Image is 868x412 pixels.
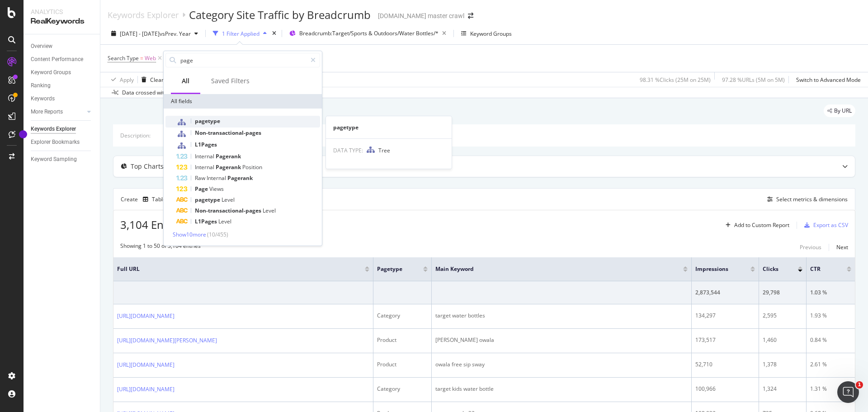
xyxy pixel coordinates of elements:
span: Level [218,218,231,225]
div: Category [377,312,428,320]
a: [URL][DOMAIN_NAME] [117,385,175,394]
button: Switch to Advanced Mode [793,72,861,87]
div: owala free sip sway [435,360,688,369]
div: Previous [800,243,821,251]
span: Internal [207,174,227,182]
div: 100,966 [695,385,755,393]
div: Clear [150,76,164,84]
div: 1 Filter Applied [222,30,259,38]
div: Select metrics & dimensions [776,195,848,203]
a: Keywords Explorer [31,124,94,134]
span: 3,104 Entries found [120,217,219,232]
span: DATA TYPE: [333,147,363,154]
span: Internal [195,163,216,171]
div: Top Charts [131,162,164,171]
div: 2.61 % [810,360,851,369]
div: times [270,29,278,38]
div: Data crossed with the Crawls [122,89,195,97]
span: Position [242,163,262,171]
span: CTR [810,265,833,273]
div: Ranking [31,81,51,90]
span: Pagerank [216,152,241,160]
span: Page [195,185,209,193]
div: Table [152,197,166,202]
div: Tooltip anchor [19,130,27,138]
span: Raw [195,174,207,182]
span: pagetype [377,265,410,273]
div: 134,297 [695,312,755,320]
span: By URL [834,108,852,114]
div: 2,595 [763,312,802,320]
div: RealKeywords [31,16,93,27]
a: [URL][DOMAIN_NAME] [117,312,175,321]
button: Export as CSV [801,218,848,232]
a: [URL][DOMAIN_NAME][PERSON_NAME] [117,336,217,345]
span: Full URL [117,265,351,273]
div: Analytics [31,7,93,16]
div: Keywords Explorer [31,124,76,134]
input: Search by field name [179,53,307,67]
button: Table [139,192,177,207]
a: Keywords Explorer [108,10,179,20]
span: Main Keyword [435,265,670,273]
div: Switch to Advanced Mode [796,76,861,84]
div: All [182,76,189,85]
span: Clicks [763,265,784,273]
div: 0.84 % [810,336,851,344]
div: target kids water bottle [435,385,688,393]
span: [DATE] - [DATE] [120,30,160,38]
span: Show 10 more [173,231,206,238]
div: pagetype [326,123,452,131]
span: Level [222,196,235,204]
iframe: Intercom live chat [837,381,859,403]
div: Product [377,360,428,369]
span: Web [145,52,156,65]
span: L1Pages [195,218,218,225]
button: Breadcrumb:Target/Sports & Outdoors/Water Bottles/* [286,26,450,41]
span: pagetype [195,196,222,204]
div: 98.31 % Clicks ( 25M on 25M ) [640,76,711,84]
button: Keyword Groups [458,26,515,41]
div: target water bottles [435,312,688,320]
div: Next [836,243,848,251]
div: Keyword Groups [31,68,71,77]
span: Tree [378,147,390,154]
button: Select metrics & dimensions [764,194,848,205]
a: Ranking [31,81,94,90]
div: Create [121,192,177,207]
div: Explorer Bookmarks [31,137,80,147]
a: Keyword Sampling [31,155,94,164]
div: Description: [120,132,151,139]
div: Product [377,336,428,344]
a: Content Performance [31,55,94,64]
button: Previous [800,242,821,253]
div: [DOMAIN_NAME] master crawl [378,11,464,20]
div: Overview [31,42,52,51]
span: Pagerank [227,174,253,182]
div: 1.93 % [810,312,851,320]
span: Non-transactional-pages [195,207,263,214]
button: Add to Custom Report [722,218,789,232]
div: More Reports [31,107,63,117]
a: [URL][DOMAIN_NAME] [117,360,175,369]
div: All fields [164,94,322,109]
span: vs Prev. Year [160,30,191,38]
span: Non-transactional-pages [195,129,261,137]
div: legacy label [824,104,855,117]
span: Pagerank [216,163,242,171]
a: More Reports [31,107,85,117]
div: Keyword Groups [470,30,512,38]
div: 1,378 [763,360,802,369]
button: [DATE] - [DATE]vsPrev. Year [108,26,202,41]
div: Showing 1 to 50 of 3,104 entries [120,242,201,253]
div: Keywords [31,94,55,104]
button: Next [836,242,848,253]
div: 2,873,544 [695,289,755,297]
div: Add to Custom Report [734,223,789,228]
button: Apply [108,72,134,87]
button: 1 Filter Applied [209,26,270,41]
span: 1 [856,381,863,388]
div: [PERSON_NAME] owala [435,336,688,344]
div: Keyword Sampling [31,155,77,164]
span: = [140,54,143,62]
